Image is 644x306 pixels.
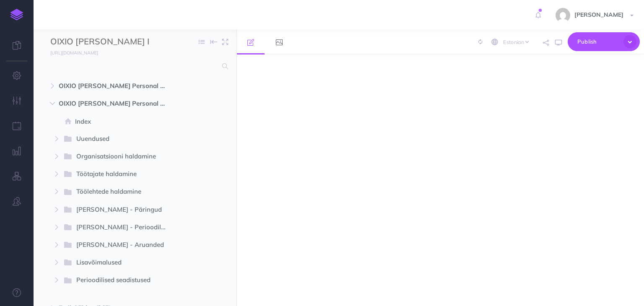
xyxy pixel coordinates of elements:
span: Töölehtede haldamine [76,187,174,197]
span: Organisatsiooni haldamine [76,151,174,162]
span: OIXIO [PERSON_NAME] Personal D365FO (Duplicate) [59,99,176,109]
img: logo-mark.svg [10,9,23,21]
span: Publish [577,35,619,48]
span: Lisavõimalused [76,257,174,268]
span: Uuendused [76,134,174,145]
input: Documentation Name [50,36,149,48]
span: Töötajate haldamine [76,169,174,180]
span: [PERSON_NAME] - Päringud [76,205,174,215]
a: [URL][DOMAIN_NAME] [34,48,106,57]
small: [URL][DOMAIN_NAME] [50,50,98,56]
span: [PERSON_NAME] [570,11,628,18]
img: 630b0edcb09e2867cb6f5d9ab3c7654e.jpg [556,8,570,23]
span: [PERSON_NAME] - Aruanded [76,240,174,251]
span: Perioodilised seadistused [76,275,174,286]
span: OIXIO [PERSON_NAME] Personal D365FO [59,81,176,91]
button: Publish [568,32,640,51]
span: Index [75,117,186,127]
input: Search [50,59,217,74]
span: [PERSON_NAME] - Perioodiline [76,222,174,233]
